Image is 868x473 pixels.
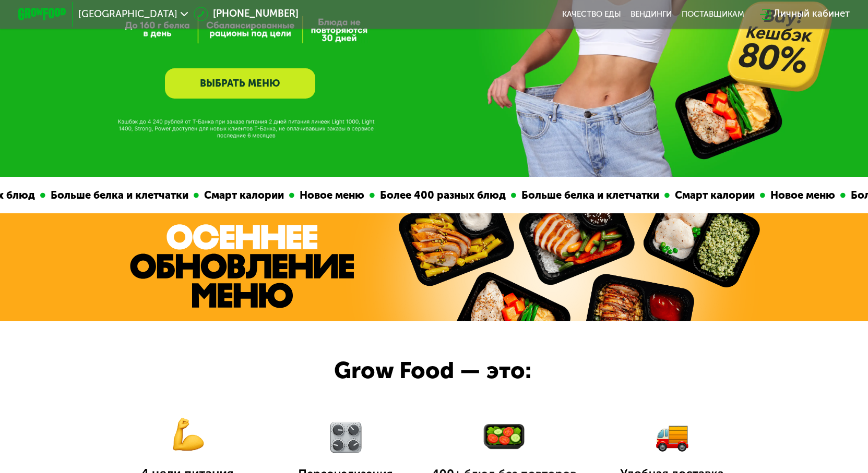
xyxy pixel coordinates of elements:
a: ВЫБРАТЬ МЕНЮ [165,68,315,99]
div: Смарт калории [283,187,374,203]
div: Grow Food — это: [334,354,564,389]
div: Больше белка и клетчатки [601,187,749,203]
a: [PHONE_NUMBER] [194,7,299,21]
div: Более 400 разных блюд [459,187,596,203]
a: Вендинги [631,9,672,19]
div: Личный кабинет [774,7,850,21]
span: [GEOGRAPHIC_DATA] [78,9,177,19]
div: Смарт калории [754,187,845,203]
div: Новое меню [379,187,454,203]
div: поставщикам [682,9,744,19]
a: Качество еды [562,9,621,19]
div: Больше белка и клетчатки [130,187,278,203]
